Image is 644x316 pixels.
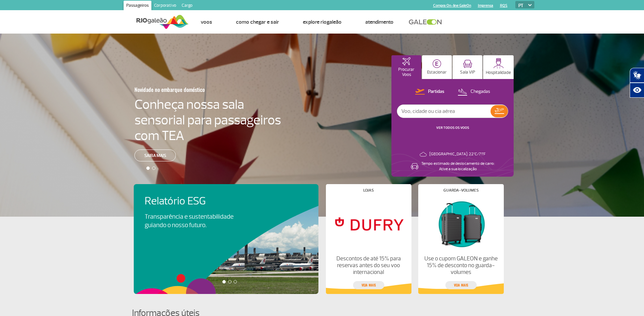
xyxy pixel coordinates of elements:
p: Hospitalidade [486,70,511,75]
p: Tempo estimado de deslocamento de carro: Ative a sua localização [421,161,495,172]
a: Imprensa [478,3,493,8]
a: Voos [201,19,212,25]
a: Corporativo [151,1,179,12]
button: Sala VIP [453,55,482,79]
img: airplaneHomeActive.svg [402,57,410,65]
img: carParkingHome.svg [433,59,441,68]
a: Atendimento [365,19,393,25]
a: Como chegar e sair [236,19,279,25]
a: RQS [500,3,508,8]
p: [GEOGRAPHIC_DATA]: 22°C/71°F [429,152,485,157]
p: Chegadas [471,88,490,95]
h4: Guarda-volumes [443,189,479,192]
button: Chegadas [456,87,492,96]
button: Abrir recursos assistivos. [630,83,644,98]
div: Plugin de acessibilidade da Hand Talk. [630,68,644,98]
a: Cargo [179,1,195,12]
p: Procurar Voos [395,67,418,77]
p: Descontos de até 15% para reservas antes do seu voo internacional [331,255,405,276]
img: Lojas [331,198,405,250]
a: veja mais [445,281,477,289]
button: Partidas [413,87,446,96]
a: Passageiros [124,1,151,12]
button: Hospitalidade [483,55,514,79]
h3: Novidade no embarque doméstico [134,82,248,97]
a: Explore RIOgaleão [303,19,342,25]
h4: Conheça nossa sala sensorial para passageiros com TEA [134,97,281,143]
p: Sala VIP [460,70,475,75]
a: Compra On-line GaleOn [433,3,471,8]
h4: Lojas [363,189,374,192]
input: Voo, cidade ou cia aérea [397,105,491,118]
a: veja mais [353,281,384,289]
p: Transparência e sustentabilidade guiando o nosso futuro. [145,213,241,230]
button: Abrir tradutor de língua de sinais. [630,68,644,83]
h4: Relatório ESG [145,195,253,208]
button: Estacionar [422,55,452,79]
img: vipRoom.svg [463,60,472,68]
a: Relatório ESGTransparência e sustentabilidade guiando o nosso futuro. [145,195,308,230]
img: Guarda-volumes [424,198,498,250]
p: Use o cupom GALEON e ganhe 15% de desconto no guarda-volumes [424,255,498,276]
img: hospitality.svg [493,58,504,68]
button: VER TODOS OS VOOS [434,125,471,131]
p: Estacionar [427,70,447,75]
a: VER TODOS OS VOOS [436,125,469,130]
button: Procurar Voos [391,55,421,79]
a: Saiba mais [134,150,176,161]
p: Partidas [428,88,444,95]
